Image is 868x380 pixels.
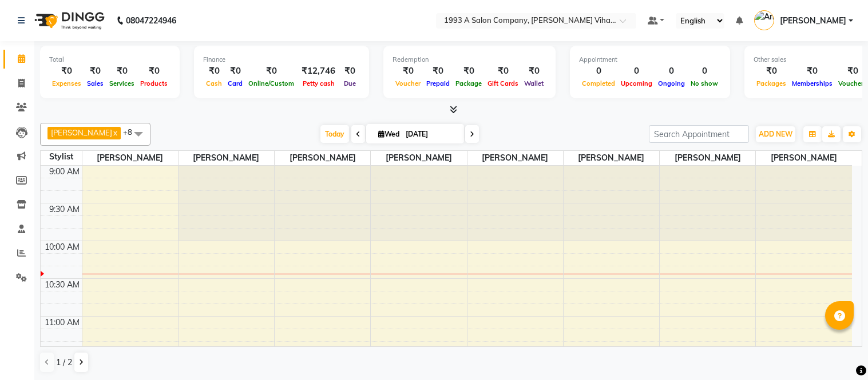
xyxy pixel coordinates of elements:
[655,79,688,87] span: Ongoing
[655,65,688,78] div: 0
[423,79,453,87] span: Prepaid
[579,55,721,65] div: Appointment
[203,65,225,78] div: ₹0
[789,65,835,78] div: ₹0
[47,203,82,215] div: 9:30 AM
[340,65,360,78] div: ₹0
[756,126,795,142] button: ADD NEW
[42,317,82,329] div: 11:00 AM
[564,151,659,165] span: [PERSON_NAME]
[453,65,485,78] div: ₹0
[579,65,618,78] div: 0
[371,151,466,165] span: [PERSON_NAME]
[49,79,84,87] span: Expenses
[756,151,852,165] span: [PERSON_NAME]
[112,128,117,137] a: x
[275,151,370,165] span: [PERSON_NAME]
[106,79,137,87] span: Services
[649,125,749,143] input: Search Appointment
[393,65,423,78] div: ₹0
[179,151,274,165] span: [PERSON_NAME]
[126,5,176,37] b: 08047224946
[29,5,108,37] img: logo
[485,65,521,78] div: ₹0
[41,151,82,163] div: Stylist
[618,79,655,87] span: Upcoming
[780,15,846,27] span: [PERSON_NAME]
[297,65,340,78] div: ₹12,746
[320,125,349,143] span: Today
[393,79,423,87] span: Voucher
[300,79,338,87] span: Petty cash
[423,65,453,78] div: ₹0
[203,55,360,65] div: Finance
[245,79,297,87] span: Online/Custom
[84,65,106,78] div: ₹0
[42,241,82,253] div: 10:00 AM
[521,65,546,78] div: ₹0
[618,65,655,78] div: 0
[341,79,359,87] span: Due
[56,357,72,369] span: 1 / 2
[137,65,171,78] div: ₹0
[754,10,774,30] img: Anuja
[123,127,141,137] span: +8
[688,65,721,78] div: 0
[84,79,106,87] span: Sales
[106,65,137,78] div: ₹0
[660,151,755,165] span: [PERSON_NAME]
[453,79,485,87] span: Package
[393,55,546,65] div: Redemption
[754,79,789,87] span: Packages
[759,130,792,138] span: ADD NEW
[375,130,402,138] span: Wed
[42,279,82,291] div: 10:30 AM
[225,79,245,87] span: Card
[49,65,84,78] div: ₹0
[225,65,245,78] div: ₹0
[467,151,563,165] span: [PERSON_NAME]
[82,151,178,165] span: [PERSON_NAME]
[820,334,857,369] iframe: chat widget
[245,65,297,78] div: ₹0
[203,79,225,87] span: Cash
[49,55,171,65] div: Total
[137,79,171,87] span: Products
[51,128,112,137] span: [PERSON_NAME]
[789,79,835,87] span: Memberships
[521,79,546,87] span: Wallet
[485,79,521,87] span: Gift Cards
[579,79,618,87] span: Completed
[754,65,789,78] div: ₹0
[402,126,459,143] input: 2025-09-03
[688,79,721,87] span: No show
[47,166,82,178] div: 9:00 AM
